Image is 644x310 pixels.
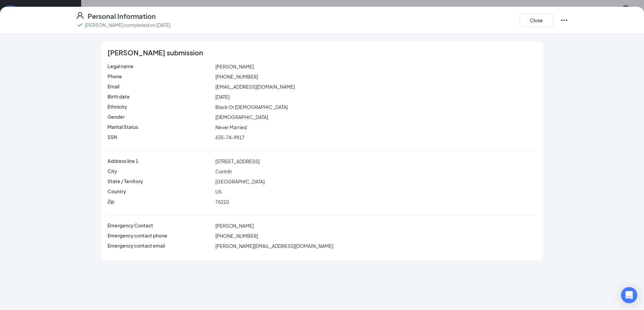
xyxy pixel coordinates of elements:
p: SSN [108,134,213,140]
span: [PERSON_NAME] [215,223,254,229]
span: [PERSON_NAME] [215,63,254,69]
p: [PERSON_NAME] completed on [DATE] [85,22,170,28]
span: [PERSON_NAME][EMAIL_ADDRESS][DOMAIN_NAME] [215,243,333,249]
span: Black Or [DEMOGRAPHIC_DATA] [215,104,288,110]
p: Country [108,188,213,195]
button: Close [520,13,553,27]
span: [PHONE_NUMBER] [215,233,258,239]
span: [PHONE_NUMBER] [215,74,258,80]
svg: User [76,11,84,20]
span: Corinth [215,168,232,174]
p: Ethnicity [108,103,213,110]
p: Emergency contact email [108,242,213,249]
p: Gender [108,113,213,120]
span: [STREET_ADDRESS] [215,158,260,164]
span: [DATE] [215,94,230,100]
svg: Ellipses [560,16,568,24]
p: Address line 1 [108,158,213,164]
span: US [215,189,222,195]
div: Open Intercom Messenger [621,287,637,303]
p: Marital Status [108,123,213,130]
p: State / Territory [108,178,213,185]
p: Phone [108,73,213,80]
p: Emergency contact phone [108,232,213,239]
h4: Personal Information [88,11,156,21]
span: [GEOGRAPHIC_DATA] [215,178,265,185]
svg: Checkmark [76,21,84,29]
p: City [108,168,213,174]
span: 76210 [215,199,229,205]
p: Emergency Contact [108,222,213,229]
span: [PERSON_NAME] submission [108,49,203,56]
span: 635-74-9917 [215,134,244,140]
span: Never Married [215,124,247,130]
span: [EMAIL_ADDRESS][DOMAIN_NAME] [215,84,295,90]
p: Birth date [108,93,213,100]
p: Zip [108,198,213,205]
p: Email [108,83,213,90]
span: [DEMOGRAPHIC_DATA] [215,114,268,120]
p: Legal name [108,63,213,69]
